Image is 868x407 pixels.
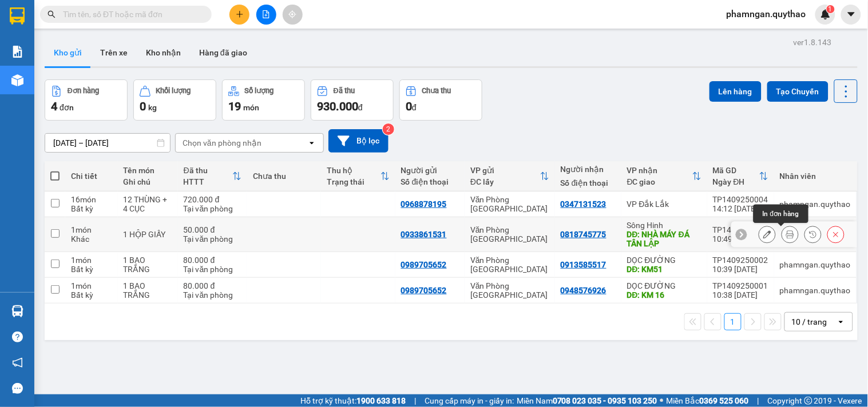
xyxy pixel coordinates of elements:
div: 1 món [71,281,112,290]
svg: open [307,138,316,147]
button: file-add [256,5,276,25]
div: TP1409250003 [713,225,768,234]
strong: 0708 023 035 - 0935 103 250 [553,396,657,405]
span: aim [288,10,296,18]
div: 16 món [71,195,112,204]
div: Số điện thoại [401,177,459,186]
div: phamngan.quythao [780,199,851,209]
span: 0 [406,99,412,113]
div: Người gửi [401,166,459,175]
div: 1 món [71,256,112,265]
th: Toggle SortBy [707,161,774,191]
div: 0347131523 [134,37,214,53]
sup: 1 [827,5,835,13]
div: phamngan.quythao [780,286,851,295]
div: Văn Phòng [GEOGRAPHIC_DATA] [10,10,126,37]
div: 0818745775 [561,230,607,239]
span: | [758,394,759,407]
span: notification [12,357,23,368]
input: Select a date range. [45,134,170,152]
div: DĐ: KM51 [627,265,701,274]
strong: 0369 525 060 [700,396,749,405]
span: 4 [51,99,57,113]
span: Miền Nam [517,394,657,407]
div: Số điện thoại [561,178,616,187]
div: Mã GD [713,166,759,175]
span: 19 [228,99,241,113]
div: Tại văn phòng [184,204,241,213]
span: 930.000 [317,99,358,113]
button: Đã thu930.000đ [311,79,394,121]
span: Hỗ trợ kỹ thuật: [300,394,406,407]
div: 0968878195 [10,37,126,53]
img: icon-new-feature [821,9,831,19]
svg: open [837,317,846,326]
div: DĐ: KM 16 [627,290,701,300]
img: warehouse-icon [11,74,23,86]
input: Tìm tên, số ĐT hoặc mã đơn [63,8,198,21]
div: Văn Phòng [GEOGRAPHIC_DATA] [470,256,549,274]
div: Khác [71,234,112,244]
div: 1 BAO TRẮNG [124,281,172,300]
span: đơn [60,103,74,112]
span: | [414,394,416,407]
div: ĐC lấy [470,177,540,186]
div: Ghi chú [124,177,172,186]
button: caret-down [841,5,861,25]
button: Số lượng19món [222,79,305,121]
div: HTTT [184,177,232,186]
div: 0989705652 [401,260,447,269]
div: 12 THÙNG + 4 CỤC [124,195,172,213]
div: Bất kỳ [71,265,112,274]
div: Chọn văn phòng nhận [183,137,261,149]
button: Tạo Chuyến [767,81,829,102]
button: Lên hàng [710,81,762,102]
div: Thu hộ [327,166,380,175]
button: Hàng đã giao [190,39,256,66]
div: 80.000 đ [184,256,241,265]
div: 14:12 [DATE] [713,204,768,213]
span: Miền Bắc [667,394,749,407]
div: ĐC giao [627,177,692,186]
span: 0 [140,99,146,113]
div: 0968878195 [401,199,447,209]
div: 50.000 đ [184,225,241,234]
th: Toggle SortBy [621,161,707,191]
div: DĐ: NHÀ MÁY ĐÁ TÂN LẬP [627,230,701,248]
div: 1 HỘP GIẤY [124,230,172,239]
span: file-add [262,10,270,18]
span: CR : [9,61,26,73]
button: 1 [724,313,742,330]
span: Cung cấp máy in - giấy in: [425,394,514,407]
div: 10:49 [DATE] [713,234,768,244]
span: 1 [829,5,833,13]
div: 0989705652 [401,286,447,295]
div: Chưa thu [253,171,315,181]
div: Người nhận [561,165,616,174]
span: ⚪️ [660,398,664,403]
button: Kho gửi [45,39,91,66]
button: aim [283,5,303,25]
span: món [243,103,259,112]
div: 720.000 [9,60,128,74]
div: 0933861531 [401,230,447,239]
div: 0948576926 [561,286,607,295]
div: Chi tiết [71,171,112,181]
div: VP nhận [627,166,692,175]
div: phamngan.quythao [780,260,851,269]
button: plus [229,5,249,25]
div: VP Đắk Lắk [134,10,214,37]
th: Toggle SortBy [178,161,247,191]
div: 0913585517 [561,260,607,269]
button: Chưa thu0đ [399,79,482,121]
div: Tại văn phòng [184,265,241,274]
span: Nhận: [134,11,161,23]
div: Trạng thái [327,177,380,186]
div: Tên hàng: 12 THÙNG + 4 CỤC ( : 16 ) [10,81,214,109]
div: 10 / trang [792,316,827,328]
div: 10:38 [DATE] [713,290,768,300]
div: Khối lượng [156,87,191,95]
sup: 2 [383,123,394,135]
div: Sông Hinh [627,221,701,230]
div: 0347131523 [561,199,607,209]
